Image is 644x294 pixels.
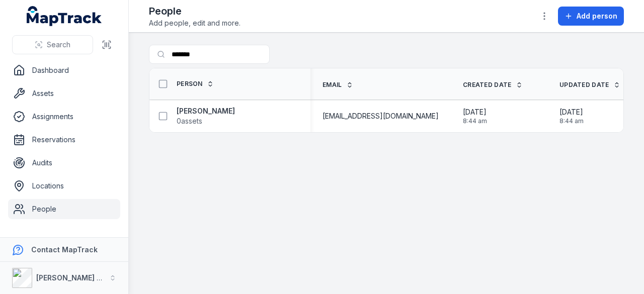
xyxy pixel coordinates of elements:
[31,245,98,254] strong: Contact MapTrack
[177,116,202,126] span: 0 assets
[463,81,512,89] span: Created Date
[8,107,120,127] a: Assignments
[8,130,120,150] a: Reservations
[177,80,203,88] span: Person
[36,273,119,282] strong: [PERSON_NAME] Group
[559,117,584,125] span: 8:44 am
[463,117,487,125] span: 8:44 am
[463,107,487,117] span: [DATE]
[323,111,439,121] span: [EMAIL_ADDRESS][DOMAIN_NAME]
[463,81,523,89] a: Created Date
[149,4,240,18] h2: People
[463,107,487,125] time: 7/1/2025, 8:44:48 AM
[8,60,120,80] a: Dashboard
[558,7,624,26] button: Add person
[12,35,93,54] button: Search
[177,80,214,88] a: Person
[8,83,120,104] a: Assets
[577,11,617,21] span: Add person
[149,18,240,28] span: Add people, edit and more.
[8,199,120,219] a: People
[323,81,353,89] a: Email
[323,81,342,89] span: Email
[177,106,235,116] strong: [PERSON_NAME]
[27,6,102,26] a: MapTrack
[559,107,584,117] span: [DATE]
[8,176,120,196] a: Locations
[559,81,620,89] a: Updated Date
[8,153,120,173] a: Audits
[559,107,584,125] time: 7/1/2025, 8:44:48 AM
[47,40,70,50] span: Search
[177,106,235,126] a: [PERSON_NAME]0assets
[559,81,609,89] span: Updated Date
